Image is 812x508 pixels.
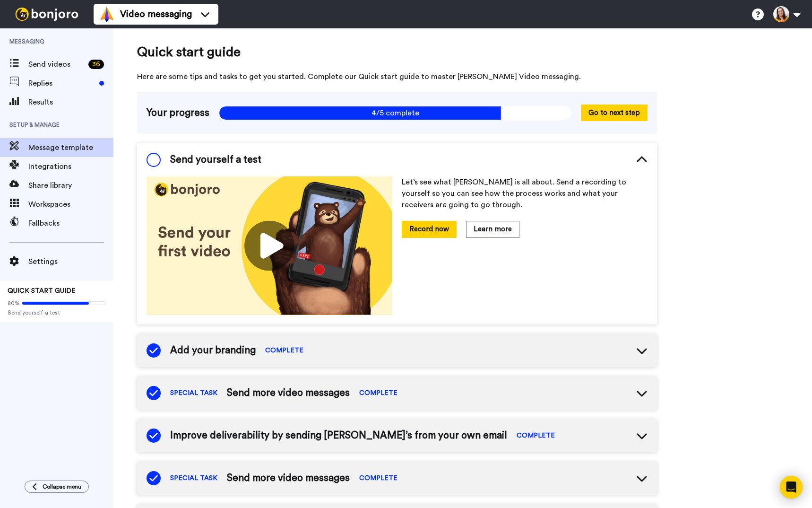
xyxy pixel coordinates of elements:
[227,471,350,485] span: Send more video messages
[28,218,113,229] span: Fallbacks
[28,256,113,267] span: Settings
[28,59,85,70] span: Send videos
[359,388,397,398] span: COMPLETE
[402,176,648,210] p: Let’s see what [PERSON_NAME] is all about. Send a recording to yourself so you can see how the pr...
[170,153,261,167] span: Send yourself a test
[28,161,113,172] span: Integrations
[581,105,648,121] button: Go to next step
[170,343,256,358] span: Add your branding
[8,288,76,294] span: QUICK START GUIDE
[780,476,803,499] div: Intercom Messenger openen
[99,7,114,22] img: vm-color.svg
[227,386,350,400] span: Send more video messages
[170,388,217,398] span: SPECIAL TASK
[28,142,113,153] span: Message template
[517,431,555,440] span: COMPLETE
[170,429,507,443] span: Improve deliverability by sending [PERSON_NAME]’s from your own email
[402,221,457,237] button: Record now
[147,106,209,120] span: Your progress
[25,481,89,493] button: Collapse menu
[28,180,113,191] span: Share library
[28,199,113,210] span: Workspaces
[11,8,82,21] img: bj-logo-header-white.svg
[137,43,657,61] span: Quick start guide
[8,299,20,307] span: 80%
[466,221,519,237] button: Learn more
[170,473,217,483] span: SPECIAL TASK
[219,106,571,120] span: 4/5 complete
[147,176,392,315] img: 178eb3909c0dc23ce44563bdb6dc2c11.jpg
[8,309,106,316] span: Send yourself a test
[137,71,657,82] span: Here are some tips and tasks to get you started. Complete our Quick start guide to master [PERSON...
[28,96,113,108] span: Results
[359,473,397,483] span: COMPLETE
[28,78,95,89] span: Replies
[88,60,104,69] div: 36
[120,8,192,21] span: Video messaging
[265,346,303,355] span: COMPLETE
[43,483,81,490] span: Collapse menu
